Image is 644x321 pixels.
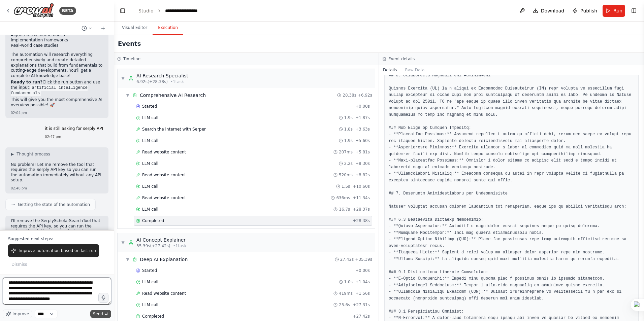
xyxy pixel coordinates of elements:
[140,92,206,99] div: Comprehensive AI Research
[344,161,353,166] span: 2.2s
[358,93,372,98] span: + 6.92s
[344,127,353,132] span: 1.8s
[11,80,103,96] p: Click the run button and use the input:
[11,38,103,43] li: Implementation frameworks
[142,184,158,189] span: LLM call
[355,149,370,155] span: + 5.81s
[339,302,350,308] span: 25.6s
[11,110,103,115] div: 02:04 pm
[13,3,54,18] img: Logo
[343,93,356,98] span: 28.38s
[138,7,210,14] nav: breadcrumb
[355,257,372,262] span: + 35.39s
[353,184,370,189] span: + 10.60s
[142,218,164,223] span: Completed
[355,291,370,296] span: + 1.56s
[173,243,187,249] span: • 1 task
[336,195,350,201] span: 636ms
[118,39,141,48] h2: Events
[388,56,415,62] h3: Event details
[142,279,158,285] span: LLM call
[126,93,130,98] span: ▼
[344,279,353,285] span: 1.0s
[18,202,90,207] span: Getting the state of the automation
[339,291,353,296] span: 419ms
[142,195,186,201] span: Read website content
[629,6,639,15] button: Show right sidebar
[11,162,103,183] p: No problem! Let me remove the tool that requires the Serply API key so you can run the automation...
[355,138,370,143] span: + 5.60s
[580,7,597,14] span: Publish
[344,138,353,143] span: 1.9s
[136,79,168,84] span: 6.92s (+28.38s)
[17,151,50,157] span: Thought process
[142,104,157,109] span: Started
[344,115,353,120] span: 1.9s
[379,65,401,75] button: Details
[90,310,111,318] button: Send
[530,5,567,17] button: Download
[138,8,154,13] a: Studio
[142,127,206,132] span: Search the internet with Serper
[353,314,370,319] span: + 27.42s
[355,115,370,120] span: + 1.87s
[142,115,158,120] span: LLM call
[355,172,370,178] span: + 8.82s
[8,260,30,269] button: Dismiss
[339,149,353,155] span: 207ms
[121,240,125,245] span: ▼
[353,195,370,201] span: + 11.34s
[355,268,370,273] span: + 0.00s
[140,256,188,263] div: Deep AI Explanation
[339,207,350,212] span: 16.7s
[3,310,32,318] button: Improve
[353,302,370,308] span: + 27.31s
[153,21,183,35] button: Execution
[142,138,158,143] span: LLM call
[8,244,99,257] button: Improve automation based on last run
[118,6,127,15] button: Hide left sidebar
[11,218,103,239] p: I'll remove the SerplyScholarSearchTool that requires the API key, so you can run the automation ...
[541,7,565,14] span: Download
[339,172,353,178] span: 520ms
[142,149,186,155] span: Read website content
[355,104,370,109] span: + 0.00s
[603,5,625,17] button: Run
[11,151,50,157] button: ▶Thought process
[11,151,14,157] span: ▶
[126,257,130,262] span: ▼
[136,72,188,79] div: AI Research Specialist
[11,33,103,38] li: Algorithms & mathematics
[11,186,103,191] div: 02:48 pm
[11,85,88,96] code: artificial intelligence fundamentals
[59,7,76,15] div: BETA
[570,5,600,17] button: Publish
[98,24,108,32] button: Start a new chat
[340,257,354,262] span: 27.42s
[136,243,170,249] span: 35.39s (+27.42s)
[401,65,429,75] button: Raw Data
[142,172,186,178] span: Read website content
[19,248,96,253] span: Improve automation based on last run
[136,237,187,243] div: AI Concept Explainer
[142,314,164,319] span: Completed
[11,97,103,108] p: This will give you the most comprehensive AI overview possible! 🚀
[613,7,622,14] span: Run
[342,184,350,189] span: 1.5s
[355,127,370,132] span: + 3.63s
[123,56,140,62] h3: Timeline
[142,161,158,166] span: LLM call
[353,207,370,212] span: + 28.37s
[121,76,125,81] span: ▼
[142,302,158,308] span: LLM call
[11,52,103,78] p: The automation will research everything comprehensively and create detailed explanations that bui...
[11,43,103,48] li: Real-world case studies
[79,24,95,32] button: Switch to previous chat
[45,126,103,132] p: it is still asking for serply API
[8,236,106,242] p: Suggested next steps:
[142,207,158,212] span: LLM call
[142,291,186,296] span: Read website content
[355,161,370,166] span: + 8.30s
[170,79,184,84] span: • 1 task
[142,268,157,273] span: Started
